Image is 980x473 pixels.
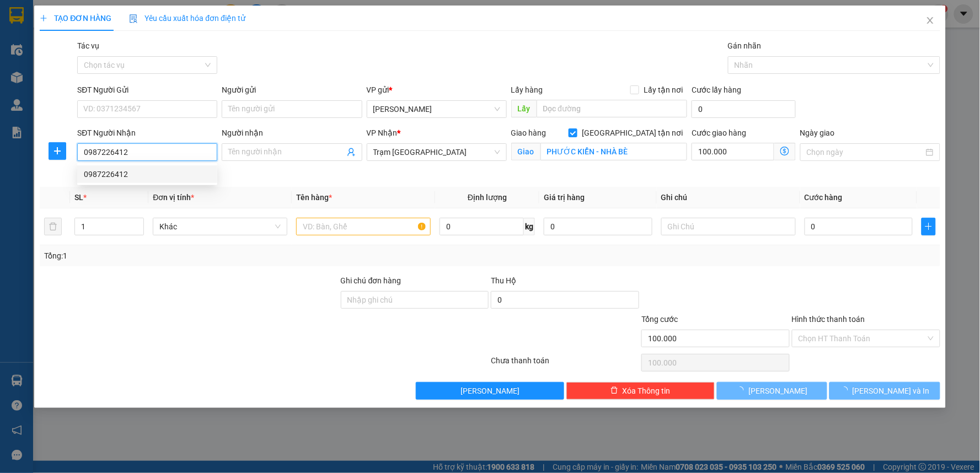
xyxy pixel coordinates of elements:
[341,276,401,285] label: Ghi chú đơn hàng
[800,128,835,137] label: Ngày giao
[807,146,924,158] input: Ngày giao
[657,187,800,208] th: Ghi chú
[77,165,217,183] div: 0987226412
[792,315,865,324] label: Hình thức thanh toán
[49,142,66,160] button: plus
[511,100,537,117] span: Lấy
[129,14,138,23] img: icon
[49,147,66,155] span: plus
[511,85,543,94] span: Lấy hàng
[6,6,160,26] li: Trung Nga
[829,382,940,400] button: [PERSON_NAME] và In
[537,100,688,117] input: Dọc đường
[853,385,930,397] span: [PERSON_NAME] và In
[367,84,507,96] div: VP gửi
[6,61,13,69] span: environment
[922,218,935,235] button: plus
[780,147,789,155] span: dollar-circle
[468,193,507,202] span: Định lượng
[692,100,796,118] input: Cước lấy hàng
[566,382,715,400] button: deleteXóa Thông tin
[77,84,217,96] div: SĐT Người Gửi
[692,128,746,137] label: Cước giao hàng
[748,385,807,397] span: [PERSON_NAME]
[641,315,678,324] span: Tổng cước
[373,101,500,117] span: Phan Thiết
[6,6,44,44] img: logo.jpg
[74,193,83,202] span: SL
[692,85,741,94] label: Cước lấy hàng
[40,14,111,23] span: TẠO ĐƠN HÀNG
[736,386,748,394] span: loading
[577,127,687,139] span: [GEOGRAPHIC_DATA] tận nơi
[416,382,564,400] button: [PERSON_NAME]
[296,193,332,202] span: Tên hàng
[6,47,76,59] li: VP [PERSON_NAME]
[623,385,671,397] span: Xóa Thông tin
[159,218,281,235] span: Khác
[511,128,547,137] span: Giao hàng
[692,143,774,160] input: Cước giao hàng
[661,218,796,235] input: Ghi Chú
[76,47,147,83] li: VP Trạm [GEOGRAPHIC_DATA]
[524,218,535,235] span: kg
[922,222,935,231] span: plus
[6,61,73,94] b: T1 [PERSON_NAME], P Phú Thuỷ
[77,127,217,139] div: SĐT Người Nhận
[44,218,62,235] button: delete
[129,14,245,23] span: Yêu cầu xuất hóa đơn điện tử
[153,193,194,202] span: Đơn vị tính
[611,386,618,395] span: delete
[544,218,652,235] input: 0
[491,276,516,285] span: Thu Hộ
[639,84,687,96] span: Lấy tận nơi
[373,144,500,160] span: Trạm Sài Gòn
[347,148,356,157] span: user-add
[222,127,362,139] div: Người nhận
[544,193,585,202] span: Giá trị hàng
[728,41,762,50] label: Gán nhãn
[805,193,843,202] span: Cước hàng
[915,6,946,36] button: Close
[367,128,398,137] span: VP Nhận
[40,14,47,22] span: plus
[490,354,640,374] div: Chưa thanh toán
[840,386,853,394] span: loading
[44,250,378,262] div: Tổng: 1
[511,143,540,160] span: Giao
[296,218,431,235] input: VD: Bàn, Ghế
[77,41,99,50] label: Tác vụ
[222,84,362,96] div: Người gửi
[460,385,520,397] span: [PERSON_NAME]
[540,143,688,160] input: Giao tận nơi
[341,291,489,309] input: Ghi chú đơn hàng
[926,16,935,25] span: close
[84,168,211,180] div: 0987226412
[717,382,828,400] button: [PERSON_NAME]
